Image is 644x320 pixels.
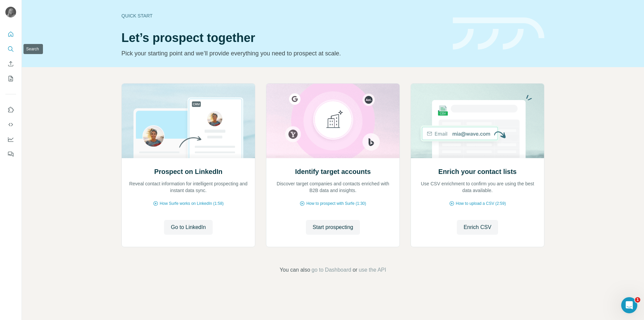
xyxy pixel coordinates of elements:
button: Search [5,43,16,55]
img: Avatar [5,7,16,17]
img: banner [453,17,544,50]
img: Identify target accounts [266,84,400,158]
h2: Enrich your contact lists [438,167,517,176]
p: Pick your starting point and we’ll provide everything you need to prospect at scale. [121,49,445,58]
button: Quick start [5,28,16,40]
h1: Let’s prospect together [121,31,445,45]
h2: Prospect on LinkedIn [154,167,222,176]
button: use the API [359,266,386,274]
span: You can also [280,266,310,274]
button: Go to LinkedIn [164,220,212,235]
span: Go to LinkedIn [171,223,206,231]
span: Enrich CSV [464,223,491,231]
button: Use Surfe API [5,119,16,131]
span: How to prospect with Surfe (1:30) [306,200,366,207]
p: Use CSV enrichment to confirm you are using the best data available. [418,180,537,194]
button: My lists [5,73,16,85]
span: Start prospecting [313,223,353,231]
button: Start prospecting [306,220,360,235]
p: Reveal contact information for intelligent prospecting and instant data sync. [128,180,248,194]
img: Prospect on LinkedIn [121,84,255,158]
div: Quick start [121,12,445,19]
button: Enrich CSV [5,58,16,70]
span: How to upload a CSV (2:59) [456,200,506,207]
button: Feedback [5,148,16,160]
button: Enrich CSV [457,220,498,235]
span: or [353,266,357,274]
span: How Surfe works on LinkedIn (1:58) [160,200,224,207]
p: Discover target companies and contacts enriched with B2B data and insights. [273,180,393,194]
iframe: Intercom live chat [621,297,637,313]
h2: Identify target accounts [295,167,371,176]
button: Use Surfe on LinkedIn [5,104,16,116]
button: Dashboard [5,133,16,145]
img: Enrich your contact lists [411,84,544,158]
button: go to Dashboard [312,266,351,274]
span: 1 [635,297,640,303]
